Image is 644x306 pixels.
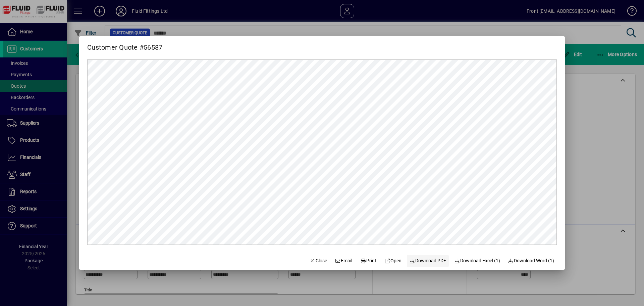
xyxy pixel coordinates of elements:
[451,255,503,267] button: Download Excel (1)
[505,255,557,267] button: Download Word (1)
[454,257,500,264] span: Download Excel (1)
[335,257,353,264] span: Email
[360,257,376,264] span: Print
[358,255,379,267] button: Print
[332,255,355,267] button: Email
[407,255,449,267] a: Download PDF
[307,255,330,267] button: Close
[382,255,404,267] a: Open
[410,257,446,264] span: Download PDF
[310,257,327,264] span: Close
[384,257,401,264] span: Open
[508,257,554,264] span: Download Word (1)
[79,36,170,53] h2: Customer Quote #56587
